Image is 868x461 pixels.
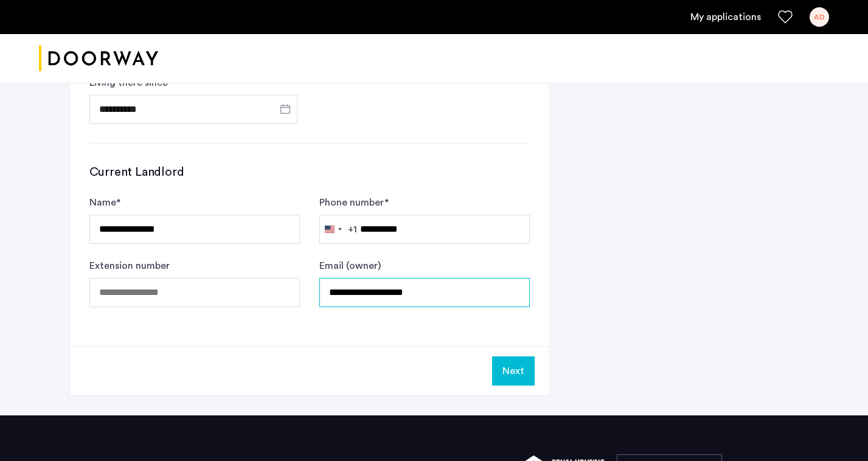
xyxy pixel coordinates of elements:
h3: Current Landlord [89,164,530,181]
a: Cazamio logo [39,36,158,81]
a: My application [690,10,761,24]
button: Open calendar [278,102,293,116]
label: Extension number [89,258,170,273]
a: Favorites [778,10,793,24]
label: Email (owner) [319,258,381,273]
div: +1 [348,222,357,237]
img: logo [39,36,158,81]
button: Next [492,356,535,386]
div: AD [810,7,829,27]
label: Phone number * [319,195,389,210]
button: Selected country [320,215,357,243]
label: Name * [89,195,120,210]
